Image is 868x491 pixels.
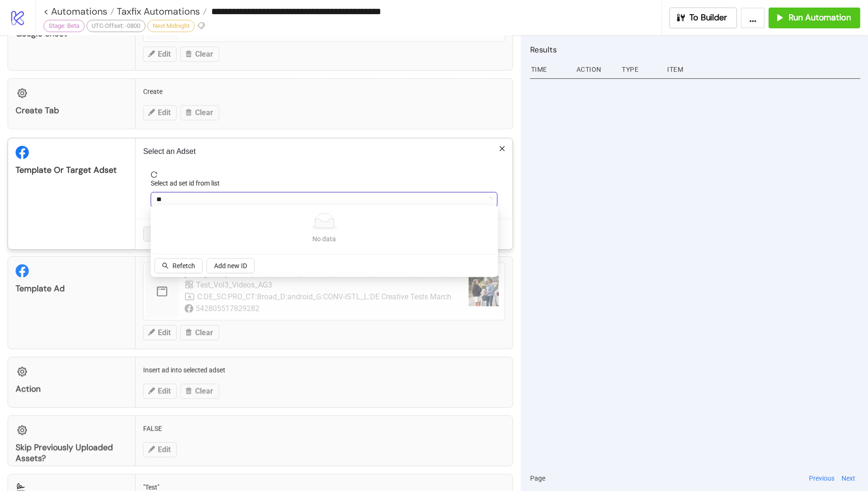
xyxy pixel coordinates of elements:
[16,165,128,176] div: Template or Target Adset
[172,262,195,270] span: Refetch
[499,145,506,152] span: close
[670,8,738,28] button: To Builder
[530,60,569,78] div: Time
[690,12,728,23] span: To Builder
[530,473,545,483] span: Page
[162,262,169,269] span: search
[769,8,860,28] button: Run Automation
[806,473,837,483] button: Previous
[530,43,860,56] h2: Results
[147,20,195,32] div: Next Midnight
[156,193,483,207] input: Select ad set id from list
[162,234,487,244] div: No data
[214,262,247,270] span: Add new ID
[839,473,859,483] button: Next
[155,258,203,273] button: Refetch
[114,5,200,17] span: Taxfix Automations
[151,171,498,178] span: reload
[143,227,178,242] button: Cancel
[789,12,851,23] span: Run Automation
[151,178,226,188] label: Select ad set id from list
[666,60,860,78] div: Item
[621,60,660,78] div: Type
[487,197,492,203] span: loading
[86,20,146,32] div: UTC-Offset: -0800
[43,7,114,16] a: < Automations
[206,258,255,273] button: Add new ID
[741,8,765,28] button: ...
[114,7,207,16] a: Taxfix Automations
[576,60,614,78] div: Action
[143,146,505,157] p: Select an Adset
[43,20,85,32] div: Stage: Beta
